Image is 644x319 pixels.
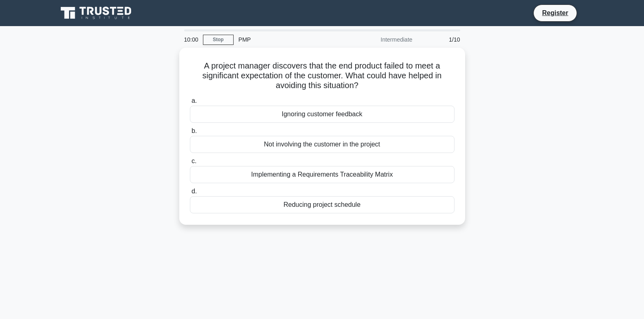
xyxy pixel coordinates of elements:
a: Stop [203,35,234,45]
div: Intermediate [346,31,417,48]
div: 10:00 [179,31,203,48]
div: Implementing a Requirements Traceability Matrix [190,166,455,183]
div: Ignoring customer feedback [190,106,455,123]
div: PMP [234,31,346,48]
span: d. [192,188,197,195]
span: a. [192,97,197,104]
div: Reducing project schedule [190,196,455,213]
div: 1/10 [417,31,465,48]
span: b. [192,127,197,134]
div: Not involving the customer in the project [190,136,455,153]
a: Register [537,8,573,18]
h5: A project manager discovers that the end product failed to meet a significant expectation of the ... [189,61,455,91]
span: c. [192,157,196,164]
